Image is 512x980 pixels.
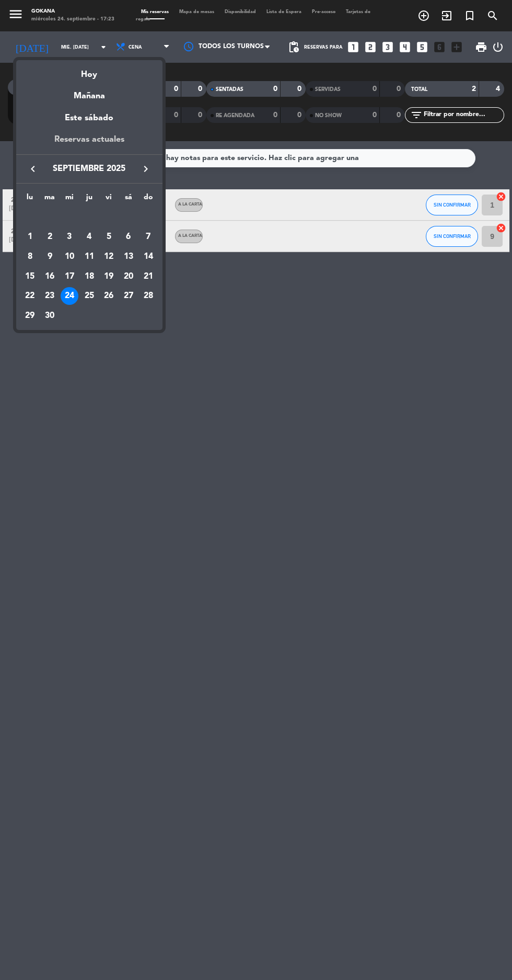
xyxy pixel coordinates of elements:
td: 25 de septiembre de 2025 [79,286,99,306]
td: 24 de septiembre de 2025 [60,286,79,306]
th: sábado [119,191,138,208]
div: Este sábado [16,104,162,133]
div: 30 [41,307,59,325]
div: 7 [139,228,157,246]
td: 10 de septiembre de 2025 [60,247,79,267]
th: viernes [99,191,119,208]
td: 14 de septiembre de 2025 [138,247,158,267]
th: miércoles [60,191,79,208]
td: 18 de septiembre de 2025 [79,267,99,287]
div: 1 [21,228,39,246]
td: 5 de septiembre de 2025 [99,227,119,247]
div: 18 [80,268,98,286]
div: 10 [61,248,78,266]
th: jueves [79,191,99,208]
td: 21 de septiembre de 2025 [138,267,158,287]
td: 6 de septiembre de 2025 [119,227,138,247]
td: 19 de septiembre de 2025 [99,267,119,287]
div: 29 [21,307,39,325]
td: 9 de septiembre de 2025 [40,247,60,267]
div: Hoy [16,60,162,82]
td: 4 de septiembre de 2025 [79,227,99,247]
div: 11 [80,248,98,266]
td: 3 de septiembre de 2025 [60,227,79,247]
div: 5 [100,228,118,246]
div: 8 [21,248,39,266]
td: 8 de septiembre de 2025 [20,247,40,267]
td: 2 de septiembre de 2025 [40,227,60,247]
td: 29 de septiembre de 2025 [20,306,40,326]
div: 12 [100,248,118,266]
td: 28 de septiembre de 2025 [138,286,158,306]
button: keyboard_arrow_left [24,162,42,176]
div: Reservas actuales [16,133,162,154]
td: SEP. [20,208,158,227]
td: 13 de septiembre de 2025 [119,247,138,267]
div: 16 [41,268,59,286]
span: septiembre 2025 [42,162,136,176]
div: Mañana [16,82,162,103]
div: 27 [120,287,137,305]
div: 15 [21,268,39,286]
td: 26 de septiembre de 2025 [99,286,119,306]
i: keyboard_arrow_right [139,163,152,175]
td: 27 de septiembre de 2025 [119,286,138,306]
button: keyboard_arrow_right [136,162,155,176]
td: 16 de septiembre de 2025 [40,267,60,287]
div: 13 [120,248,137,266]
div: 2 [41,228,59,246]
td: 12 de septiembre de 2025 [99,247,119,267]
div: 20 [120,268,137,286]
td: 7 de septiembre de 2025 [138,227,158,247]
td: 30 de septiembre de 2025 [40,306,60,326]
td: 11 de septiembre de 2025 [79,247,99,267]
div: 21 [139,268,157,286]
th: martes [40,191,60,208]
td: 23 de septiembre de 2025 [40,286,60,306]
div: 23 [41,287,59,305]
div: 28 [139,287,157,305]
td: 1 de septiembre de 2025 [20,227,40,247]
div: 19 [100,268,118,286]
td: 22 de septiembre de 2025 [20,286,40,306]
div: 6 [120,228,137,246]
div: 22 [21,287,39,305]
td: 20 de septiembre de 2025 [119,267,138,287]
div: 17 [61,268,78,286]
td: 15 de septiembre de 2025 [20,267,40,287]
div: 4 [80,228,98,246]
div: 9 [41,248,59,266]
td: 17 de septiembre de 2025 [60,267,79,287]
div: 14 [139,248,157,266]
div: 3 [61,228,78,246]
i: keyboard_arrow_left [27,163,39,175]
th: lunes [20,191,40,208]
div: 25 [80,287,98,305]
div: 26 [100,287,118,305]
div: 24 [61,287,78,305]
th: domingo [138,191,158,208]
